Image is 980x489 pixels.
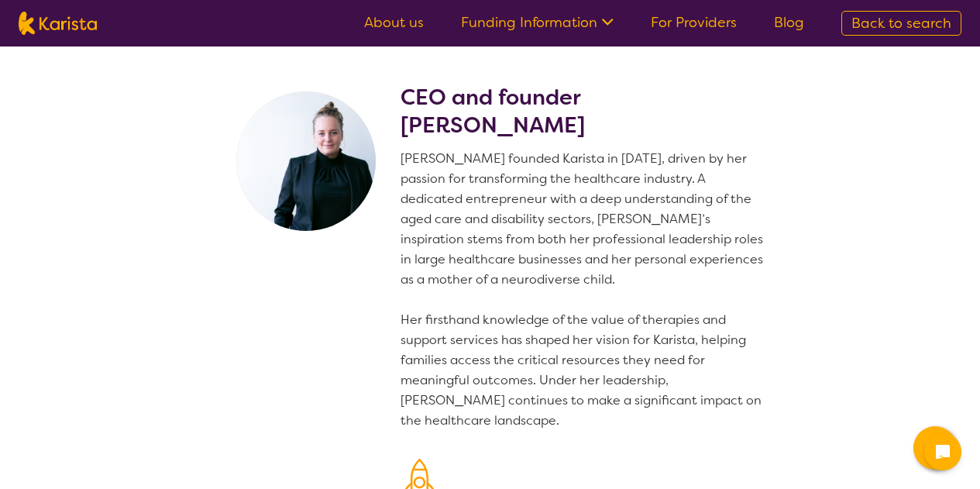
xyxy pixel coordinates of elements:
[401,149,769,431] p: [PERSON_NAME] founded Karista in [DATE], driven by her passion for transforming the healthcare in...
[651,13,737,32] a: For Providers
[913,426,957,470] button: Channel Menu
[774,13,804,32] a: Blog
[364,13,424,32] a: About us
[461,13,614,32] a: Funding Information
[19,12,97,35] img: Karista logo
[851,14,951,33] span: Back to search
[401,84,769,139] h2: CEO and founder [PERSON_NAME]
[841,11,961,36] a: Back to search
